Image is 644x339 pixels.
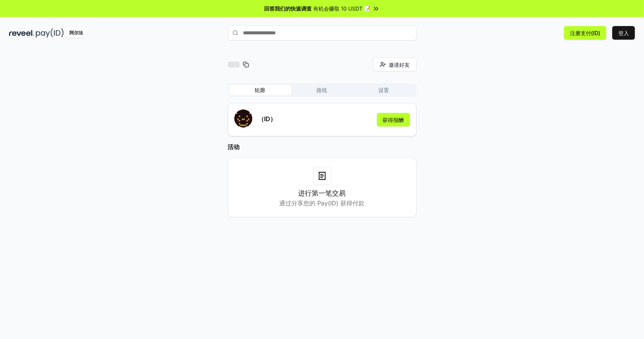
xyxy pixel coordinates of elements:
[255,87,266,93] font: 轮廓
[280,199,365,207] font: 通过分享您的 Pay(ID) 获得付款
[618,30,629,36] font: 登入
[377,113,410,126] button: 获得报酬
[612,26,635,40] button: 登入
[258,115,277,123] font: （ID）
[383,117,404,123] font: 获得报酬
[9,28,34,38] img: 揭示黑暗
[264,5,312,12] font: 回答我们的快速调查
[373,58,417,71] button: 邀请好友
[317,87,327,93] font: 路线
[69,30,83,35] font: 阿尔法
[298,189,346,197] font: 进行第一笔交易
[564,26,606,40] button: 注册支付(ID)
[389,62,410,68] font: 邀请好友
[36,28,64,38] img: 付款编号
[314,5,371,12] font: 有机会赚取 10 USDT 📝
[379,87,389,93] font: 设置
[228,143,240,151] font: 活动
[570,30,600,36] font: 注册支付(ID)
